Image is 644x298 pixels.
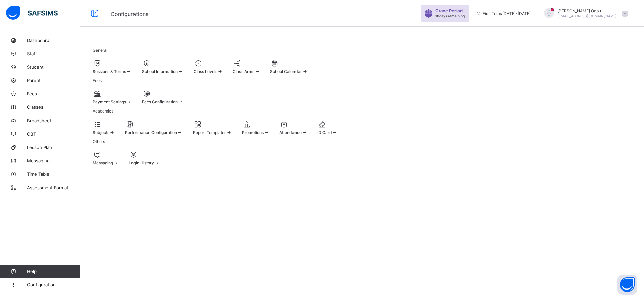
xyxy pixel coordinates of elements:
span: Student [27,64,80,70]
span: Promotions [242,130,264,135]
div: Attendance [279,120,307,135]
span: Configuration [27,282,80,287]
span: Fees [93,78,102,83]
div: Class Levels [194,59,223,74]
div: Payment Settings [93,90,132,104]
span: Parent [27,78,80,83]
span: Attendance [279,130,302,135]
span: Others [93,139,105,144]
span: Help [27,269,80,274]
span: Broadsheet [27,118,80,123]
span: Performance Configuration [125,130,177,135]
div: School Information [142,59,183,74]
span: Academics [93,108,113,114]
div: Fees Configuration [142,90,183,104]
span: Report Templates [193,130,226,135]
span: Classes [27,104,80,110]
div: Subjects [93,120,115,135]
span: Payment Settings [93,99,126,104]
span: Configurations [111,11,148,17]
div: Login History [129,151,160,165]
span: Subjects [93,130,109,135]
div: Class Arms [233,59,260,74]
span: Messaging [27,158,80,163]
span: Class Levels [194,69,217,74]
span: Lesson Plan [27,145,80,150]
button: Open asap [617,275,637,295]
div: AnnOgbu [537,8,631,19]
div: ID Card [317,120,338,135]
span: 10 days remaining [435,14,465,18]
span: session/term information [476,11,531,16]
img: sticker-purple.71386a28dfed39d6af7621340158ba97.svg [424,9,433,18]
span: Class Arms [233,69,254,74]
div: Report Templates [193,120,232,135]
span: Dashboard [27,38,80,43]
span: School Information [142,69,178,74]
span: Fees Configuration [142,99,178,104]
span: ID Card [317,130,332,135]
span: Staff [27,51,80,56]
span: School Calendar [270,69,302,74]
span: CBT [27,131,80,137]
img: safsims [6,6,58,20]
span: [EMAIL_ADDRESS][DOMAIN_NAME] [557,14,617,18]
div: Messaging [93,151,119,165]
div: Performance Configuration [125,120,183,135]
div: Sessions & Terms [93,59,132,74]
span: Grace Period [435,8,463,13]
span: [PERSON_NAME] Ogbu [557,8,617,13]
div: School Calendar [270,59,308,74]
span: Messaging [93,160,113,165]
span: General [93,48,107,53]
span: Assessment Format [27,185,80,190]
span: Time Table [27,171,80,177]
span: Fees [27,91,80,96]
span: Login History [129,160,154,165]
div: Promotions [242,120,269,135]
span: Sessions & Terms [93,69,126,74]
